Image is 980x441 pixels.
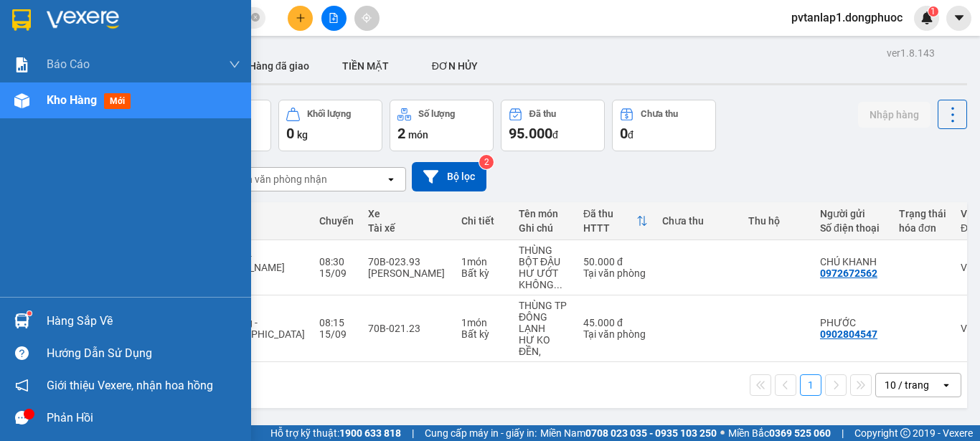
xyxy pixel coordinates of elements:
div: Xe [368,208,447,219]
div: 15/09 [319,328,354,340]
span: Báo cáo [47,55,90,73]
span: VPTL1509250001 [72,91,149,102]
div: Phản hồi [47,407,240,429]
div: Chi tiết [461,215,504,227]
span: kg [297,129,308,141]
button: Khối lượng0kg [278,100,382,151]
button: caret-down [946,6,971,31]
div: 08:15 [319,317,354,328]
div: HƯ KO ĐỀN, [519,334,569,357]
button: aim [354,6,380,31]
span: 95.000 [509,125,552,142]
sup: 1 [27,311,32,316]
span: Cung cấp máy in - giấy in: [425,425,537,441]
div: Chuyến [319,215,354,227]
span: 0 [286,125,294,142]
button: Chưa thu0đ [612,100,716,151]
div: Chưa thu [662,215,734,227]
strong: 0708 023 035 - 0935 103 250 [585,427,717,439]
span: message [15,411,29,425]
span: ĐƠN HỦY [432,60,478,72]
span: đ [552,129,558,141]
span: mới [104,93,131,109]
div: Hướng dẫn sử dụng [47,343,240,364]
img: logo [5,9,69,72]
span: ----------------------------------------- [39,77,176,89]
span: aim [362,13,372,23]
div: 15/09 [319,267,354,279]
img: logo-vxr [12,9,31,31]
div: 08:30 [319,256,354,267]
span: down [229,59,240,70]
div: 70B-023.93 [368,256,447,267]
div: Hàng sắp về [47,310,240,332]
span: 07:22:31 [DATE] [32,104,88,113]
span: [PERSON_NAME]: [4,93,149,101]
div: 0972672562 [820,267,877,279]
div: Trạng thái [899,208,946,219]
span: | [842,425,844,441]
div: PHƯỚC [820,317,885,328]
span: 2 [397,125,405,142]
div: Bất kỳ [461,328,504,340]
div: 10 / trang [885,378,929,392]
div: Ghi chú [519,222,569,234]
span: 01 Võ Văn Truyện, KP.1, Phường 2 [113,43,197,61]
button: 1 [800,374,821,396]
span: Miền Nam [540,425,717,441]
button: file-add [321,6,347,31]
button: Hàng đã giao [237,49,321,83]
div: Người gửi [820,208,885,219]
button: plus [288,6,313,31]
div: [PERSON_NAME] [368,267,447,279]
span: In ngày: [4,104,88,113]
span: close-circle [251,11,260,25]
button: Bộ lọc [412,162,486,191]
strong: 1900 633 818 [339,427,401,439]
strong: ĐỒNG PHƯỚC [113,8,197,20]
div: 1 món [461,256,504,267]
span: Hotline: 19001152 [113,64,176,72]
div: 45.000 đ [583,317,648,328]
span: 0 [620,125,628,142]
img: solution-icon [14,57,29,72]
span: An Sương - [GEOGRAPHIC_DATA] [208,317,305,340]
div: hóa đơn [899,222,946,234]
button: Nhập hàng [858,102,930,128]
span: Bến xe [GEOGRAPHIC_DATA] [113,23,193,41]
div: CHÚ KHANH [820,256,885,267]
svg: open [941,379,952,391]
div: Tài xế [368,222,447,234]
div: Số lượng [418,109,455,119]
div: Số điện thoại [820,222,885,234]
div: Tuyến [208,215,305,227]
div: 1 món [461,317,504,328]
div: HTTT [583,222,636,234]
span: copyright [900,428,910,438]
span: TIỀN MẶT [342,60,389,72]
svg: open [385,174,397,185]
span: caret-down [953,11,966,24]
span: notification [15,379,29,392]
div: Chọn văn phòng nhận [229,172,327,186]
img: warehouse-icon [14,93,29,108]
div: Tên món [519,208,569,219]
span: ... [554,279,562,290]
button: Đã thu95.000đ [501,100,605,151]
div: 50.000 đ [583,256,648,267]
div: 70B-021.23 [368,323,447,334]
span: close-circle [251,13,260,22]
div: Tại văn phòng [583,267,648,279]
div: Đã thu [529,109,556,119]
span: Giới thiệu Vexere, nhận hoa hồng [47,376,213,394]
span: Kho hàng [47,93,97,107]
button: Số lượng2món [390,100,494,151]
sup: 2 [479,155,494,169]
th: Toggle SortBy [576,202,655,240]
div: Bất kỳ [461,267,504,279]
img: warehouse-icon [14,313,29,328]
span: | [412,425,414,441]
div: Thu hộ [748,215,806,227]
span: Hỗ trợ kỹ thuật: [270,425,401,441]
div: HƯ ƯỚT KHÔNG ĐỀN [519,267,569,290]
